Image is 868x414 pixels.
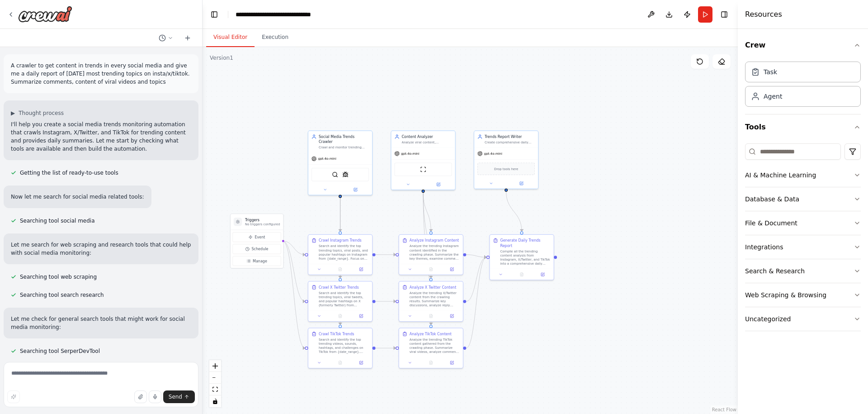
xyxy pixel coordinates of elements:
[18,6,72,22] img: Logo
[11,120,191,153] p: I'll help you create a social media trends monitoring automation that crawls Instagram, X/Twitter...
[410,285,457,290] div: Analyze X Twitter Content
[718,8,731,21] button: Hide right sidebar
[11,62,191,86] p: A crawler to get content in trends in every social media and give me a daily report of [DATE] mos...
[485,134,535,139] div: Trends Report Writer
[443,266,461,272] button: Open in side panel
[163,390,195,403] button: Send
[233,256,281,266] button: Manage
[507,180,536,186] button: Open in side panel
[352,313,370,319] button: Open in side panel
[329,266,351,272] button: No output available
[504,192,524,232] g: Edge from 643c9ccf-c2d6-4abc-9cd4-392f9e8557e8 to dc37e85d-cd2e-46f2-a93a-f958878b4476
[209,372,221,384] button: zoom out
[399,328,463,368] div: Analyze TikTok ContentAnalyze the trending TikTok content gathered from the crawling phase. Summa...
[500,238,550,248] div: Generate Daily Trends Report
[420,193,434,231] g: Edge from 49f4f8e4-84fc-44ec-8e19-4d91ac0018e4 to 3a4776f5-f491-4ac7-bfbd-8c487b868ca7
[319,146,369,150] div: Crawl and monitor trending topics, viral videos, and popular content across Instagram, X (Twitter...
[410,338,460,354] div: Analyze the trending TikTok content gathered from the crawling phase. Summarize viral videos, ana...
[332,171,338,178] img: SerperDevTool
[443,313,461,319] button: Open in side panel
[342,171,349,178] img: SpiderTool
[745,114,861,140] button: Tools
[401,134,452,139] div: Content Analyzer
[134,390,147,403] button: Upload files
[20,217,95,224] span: Searching tool social media
[745,187,861,211] button: Database & Data
[410,238,459,243] div: Analyze Instagram Content
[233,232,281,242] button: Event
[352,360,370,366] button: Open in side panel
[745,307,861,331] button: Uncategorized
[764,92,782,101] div: Agent
[376,346,396,351] g: Edge from 0e0381f2-ff0f-409d-8920-a71803a90bab to dd53137e-96a9-4f4b-99b0-263d7ca9137a
[420,313,442,319] button: No output available
[329,360,351,366] button: No output available
[11,109,64,117] button: ▶Thought process
[352,266,370,272] button: Open in side panel
[745,314,791,324] div: Uncategorized
[308,130,373,195] div: Social Media Trends CrawlerCrawl and monitor trending topics, viral videos, and popular content a...
[410,331,452,336] div: Analyze TikTok Content
[745,266,805,276] div: Search & Research
[283,238,305,304] g: Edge from triggers to a459488d-e002-440b-bcba-cf1118d2b572
[11,109,15,117] span: ▶
[283,238,305,257] g: Edge from triggers to 5e2045ab-225d-41af-a6cb-7b5b1463ff10
[500,249,550,266] div: Compile all the trending content analysis from Instagram, X/Twitter, and TikTok into a comprehens...
[20,273,97,281] span: Searching tool web scraping
[745,283,861,307] button: Web Scraping & Browsing
[466,252,486,260] g: Edge from 3a4776f5-f491-4ac7-bfbd-8c487b868ca7 to dc37e85d-cd2e-46f2-a93a-f958878b4476
[494,166,518,171] span: Drop tools here
[19,109,64,117] span: Thought process
[489,234,554,281] div: Generate Daily Trends ReportCompile all the trending content analysis from Instagram, X/Twitter, ...
[318,157,336,161] span: gpt-4o-mini
[420,193,434,325] g: Edge from 49f4f8e4-84fc-44ec-8e19-4d91ac0018e4 to dd53137e-96a9-4f4b-99b0-263d7ca9137a
[319,244,369,261] div: Search and identify the top trending topics, viral posts, and popular hashtags on Instagram from ...
[420,193,434,278] g: Edge from 49f4f8e4-84fc-44ec-8e19-4d91ac0018e4 to 0cf31cee-669f-4a7e-8a0d-7ba183d068fb
[443,360,461,366] button: Open in side panel
[11,193,144,201] p: Now let me search for social media related tools:
[484,152,502,156] span: gpt-4o-mini
[255,28,296,47] button: Execution
[155,33,177,43] button: Switch to previous chat
[308,281,373,322] div: Crawl X Twitter TrendsSearch and identify the top trending topics, viral tweets, and popular hash...
[745,243,783,252] div: Integrations
[511,271,533,278] button: No output available
[466,255,486,351] g: Edge from dd53137e-96a9-4f4b-99b0-263d7ca9137a to dc37e85d-cd2e-46f2-a93a-f958878b4476
[319,285,359,290] div: Crawl X Twitter Trends
[210,54,233,62] div: Version 1
[420,360,442,366] button: No output available
[745,259,861,283] button: Search & Research
[338,193,343,325] g: Edge from d4e3b718-f21a-4dcd-a5f3-acba596375e5 to 0e0381f2-ff0f-409d-8920-a71803a90bab
[251,247,268,252] span: Schedule
[745,211,861,235] button: File & Document
[745,171,816,180] div: AI & Machine Learning
[209,384,221,395] button: fit view
[319,291,369,308] div: Search and identify the top trending topics, viral tweets, and popular hashtags on X (formerly Tw...
[745,163,861,187] button: AI & Machine Learning
[11,241,191,257] p: Let me search for web scraping and research tools that could help with social media monitoring:
[474,130,538,189] div: Trends Report WriterCreate comprehensive daily reports summarizing trending topics, viral content...
[420,166,426,172] img: ScrapeWebsiteTool
[764,67,777,76] div: Task
[376,252,396,257] g: Edge from 5e2045ab-225d-41af-a6cb-7b5b1463ff10 to 3a4776f5-f491-4ac7-bfbd-8c487b868ca7
[319,331,354,336] div: Crawl TikTok Trends
[169,393,182,400] span: Send
[319,338,369,354] div: Search and identify the top trending videos, sounds, hashtags, and challenges on TikTok from {dat...
[209,395,221,407] button: toggle interactivity
[11,315,191,331] p: Let me check for general search tools that might work for social media monitoring:
[209,360,221,407] div: React Flow controls
[341,186,370,193] button: Open in side panel
[180,33,195,43] button: Start a new chat
[745,58,861,114] div: Crew
[391,130,455,190] div: Content AnalyzerAnalyze viral content, comments, and engagement patterns from {platform} to extra...
[253,258,267,263] span: Manage
[319,238,362,243] div: Crawl Instagram Trends
[236,10,311,19] nav: breadcrumb
[245,217,280,222] h3: Triggers
[410,291,460,308] div: Analyze the trending X/Twitter content from the crawling results. Summarize key discussions, anal...
[745,290,826,300] div: Web Scraping & Browsing
[149,390,161,403] button: Click to speak your automation idea
[255,234,265,239] span: Event
[283,238,305,351] g: Edge from triggers to 0e0381f2-ff0f-409d-8920-a71803a90bab
[745,195,799,204] div: Database & Data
